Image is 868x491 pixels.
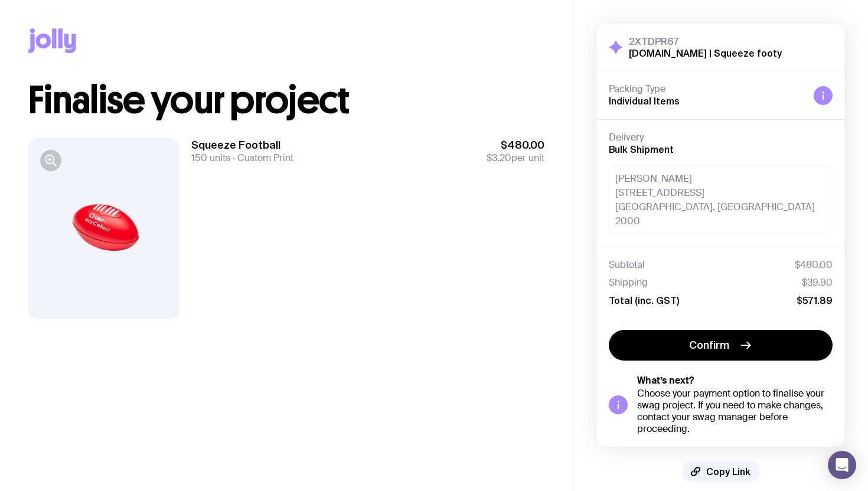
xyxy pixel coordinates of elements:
h1: Finalise your project [28,81,544,119]
span: $480.00 [795,259,833,271]
h4: Delivery [609,132,833,143]
span: $3.20 [487,152,511,164]
h4: Packing Type [609,83,804,95]
h3: 2XTDPR67 [629,35,782,47]
span: Total (inc. GST) [609,294,679,306]
span: Subtotal [609,259,645,271]
span: Shipping [609,277,648,289]
span: per unit [487,152,544,164]
h5: What’s next? [637,375,833,387]
span: Custom Print [230,152,293,164]
span: $39.90 [802,277,833,289]
h3: Squeeze Football [191,138,293,152]
button: Copy Link [681,461,760,482]
span: $480.00 [487,138,544,152]
h2: [DOMAIN_NAME] | Squeeze footy [629,47,782,59]
div: Choose your payment option to finalise your swag project. If you need to make changes, contact yo... [637,388,833,435]
span: $571.89 [797,294,833,306]
span: Confirm [689,338,729,352]
div: Open Intercom Messenger [828,451,856,479]
span: Individual Items [609,96,680,106]
span: Copy Link [706,466,750,477]
span: Bulk Shipment [609,144,674,155]
button: Confirm [609,330,833,361]
span: 150 units [191,152,230,164]
div: [PERSON_NAME] [STREET_ADDRESS] [GEOGRAPHIC_DATA], [GEOGRAPHIC_DATA] 2000 [609,165,833,235]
